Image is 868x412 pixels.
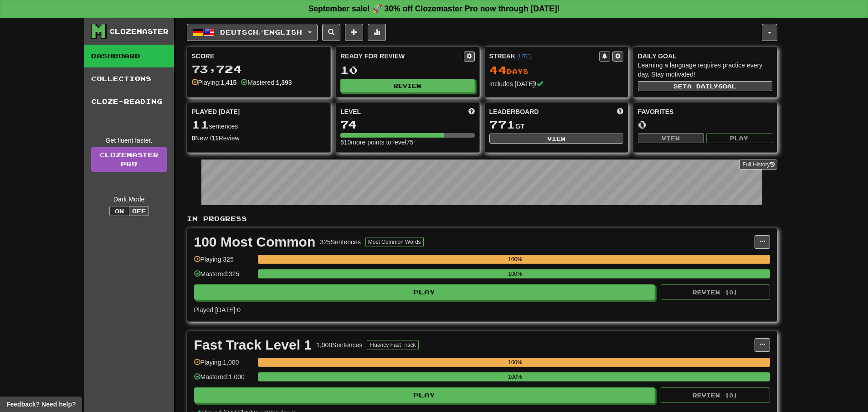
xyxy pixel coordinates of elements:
button: Most Common Words [365,237,424,247]
button: Review [340,79,475,93]
strong: September sale! 🚀 30% off Clozemaster Pro now through [DATE]! [308,4,560,13]
button: View [638,133,704,143]
a: (UTC) [517,53,532,60]
button: Seta dailygoal [638,81,772,91]
div: Ready for Review [340,51,464,61]
span: Deutsch / English [220,28,302,36]
div: 100% [261,372,770,381]
button: On [109,206,129,216]
div: 100 Most Common [194,235,316,249]
span: Open feedback widget [6,400,76,409]
strong: 1,415 [221,79,236,86]
a: Cloze-Reading [84,90,174,113]
span: Score more points to level up [468,107,475,116]
div: Mastered: [241,78,292,87]
div: Get fluent faster. [91,136,167,145]
a: Dashboard [84,45,174,67]
div: Includes [DATE]! [489,79,624,88]
div: Streak [489,51,600,61]
div: Fast Track Level 1 [194,338,312,352]
div: Playing: 1,000 [194,358,253,373]
div: 325 Sentences [320,237,361,247]
span: This week in points, UTC [617,107,623,116]
div: 1,000 Sentences [316,340,362,350]
span: Level [340,107,361,116]
button: Play [194,387,655,403]
strong: 0 [192,134,195,142]
button: Full History [740,160,777,170]
div: Dark Mode [91,195,167,204]
div: Mastered: 1,000 [194,372,253,387]
div: Learning a language requires practice every day. Stay motivated! [638,61,772,79]
div: Score [192,51,326,61]
a: ClozemasterPro [91,147,167,172]
div: 100% [261,358,770,367]
div: Clozemaster [109,27,169,36]
div: 10 [340,64,475,76]
div: Favorites [638,107,772,116]
button: Deutsch/English [187,24,318,41]
div: 74 [340,119,475,130]
div: Playing: 325 [194,255,253,270]
span: 11 [192,118,209,131]
div: 100% [261,269,770,278]
div: sentences [192,119,326,131]
button: Fluency Fast Track [367,340,418,350]
div: 610 more points to level 75 [340,138,475,147]
div: Mastered: 325 [194,269,253,284]
button: Search sentences [322,24,340,41]
button: More stats [368,24,386,41]
strong: 1,393 [276,79,292,86]
button: Off [129,206,149,216]
div: 0 [638,119,772,130]
div: 73,724 [192,63,326,75]
strong: 11 [211,134,219,142]
button: Play [194,284,655,300]
button: View [489,134,624,144]
span: Played [DATE] [192,107,240,116]
a: Collections [84,67,174,90]
button: Add sentence to collection [345,24,363,41]
span: Played [DATE]: 0 [194,306,241,314]
div: New / Review [192,134,326,143]
button: Review (0) [661,284,770,300]
span: 44 [489,63,507,76]
div: Playing: [192,78,237,87]
p: In Progress [187,214,777,223]
div: Day s [489,64,624,76]
span: Leaderboard [489,107,539,116]
span: a daily [687,83,718,89]
span: 771 [489,118,515,131]
div: Daily Goal [638,51,772,61]
div: 100% [261,255,770,264]
div: st [489,119,624,131]
button: Review (0) [661,387,770,403]
button: Play [706,133,772,143]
